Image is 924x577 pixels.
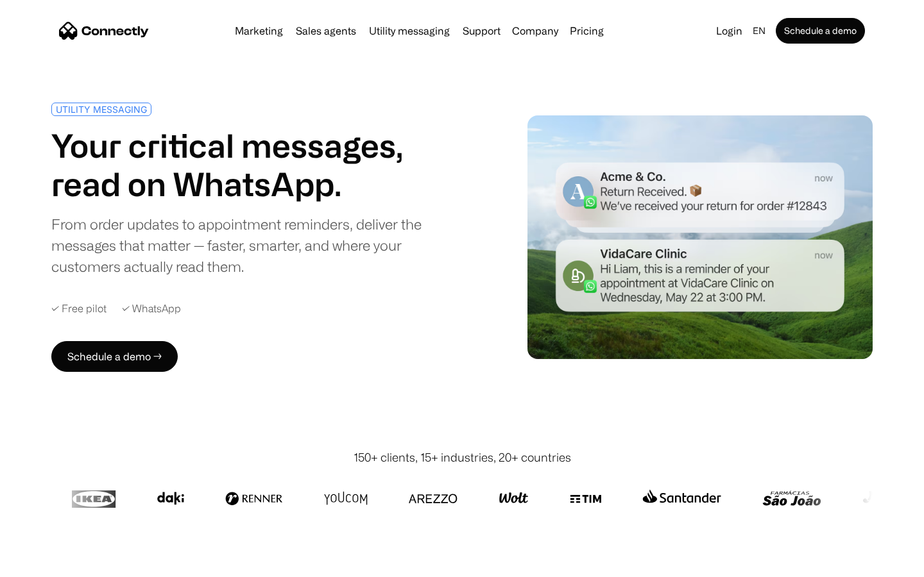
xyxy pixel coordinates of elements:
div: Company [512,22,558,40]
ul: Language list [26,555,77,573]
div: ✓ WhatsApp [122,303,181,315]
div: en [753,22,766,40]
a: Marketing [230,26,288,36]
a: Utility messaging [364,26,455,36]
a: Sales agents [291,26,361,36]
a: Support [458,26,506,36]
a: Schedule a demo [776,18,865,44]
a: Schedule a demo → [51,341,178,372]
div: 150+ clients, 15+ industries, 20+ countries [354,449,571,466]
div: ✓ Free pilot [51,303,107,315]
a: Pricing [565,26,609,36]
a: Login [711,22,748,40]
div: UTILITY MESSAGING [56,105,147,114]
div: From order updates to appointment reminders, deliver the messages that matter — faster, smarter, ... [51,213,457,277]
aside: Language selected: English [13,553,77,573]
h1: Your critical messages, read on WhatsApp. [51,126,457,203]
